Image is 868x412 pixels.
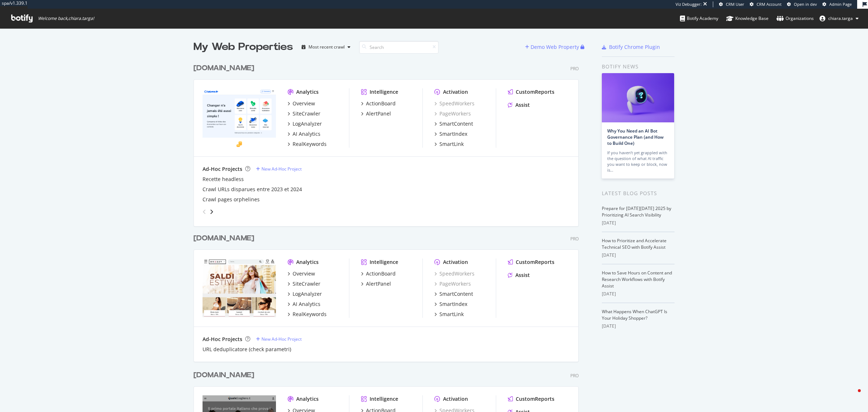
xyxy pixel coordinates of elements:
[508,258,554,266] a: CustomReports
[525,44,580,50] a: Demo Web Property
[288,311,327,318] a: RealKeywords
[776,15,814,22] div: Organizations
[293,110,320,117] div: SiteCrawler
[602,323,675,329] div: [DATE]
[256,336,302,342] a: New Ad-Hoc Project
[602,308,667,321] a: What Happens When ChatGPT Is Your Holiday Shopper?
[434,110,471,117] a: PageWorkers
[288,130,320,138] a: AI Analytics
[38,16,94,21] span: Welcome back, chiara.targa !
[829,1,852,7] span: Admin Page
[828,15,853,21] span: chiara.targa
[609,43,660,51] div: Botify Chrome Plugin
[439,311,464,318] div: SmartLink
[602,43,660,51] a: Botify Chrome Plugin
[288,110,320,117] a: SiteCrawler
[293,120,322,127] div: LogAnalyzer
[366,110,391,117] div: AlertPanel
[293,280,320,287] div: SiteCrawler
[516,88,554,96] div: CustomReports
[293,130,320,138] div: AI Analytics
[359,41,439,54] input: Search
[434,280,471,287] div: PageWorkers
[680,15,718,22] div: Botify Academy
[296,88,319,96] div: Analytics
[434,120,473,127] a: SmartContent
[293,270,315,277] div: Overview
[203,186,302,193] div: Crawl URLs disparues entre 2023 et 2024
[370,258,398,266] div: Intelligence
[256,166,302,172] a: New Ad-Hoc Project
[293,140,327,148] div: RealKeywords
[570,373,579,379] div: Pro
[434,140,464,148] a: SmartLink
[439,120,473,127] div: SmartContent
[443,258,468,266] div: Activation
[676,1,702,7] div: Viz Debugger:
[439,140,464,148] div: SmartLink
[288,100,315,107] a: Overview
[434,130,467,138] a: SmartIndex
[439,130,467,138] div: SmartIndex
[516,258,554,266] div: CustomReports
[193,63,254,73] div: [DOMAIN_NAME]
[261,166,302,172] div: New Ad-Hoc Project
[508,395,554,403] a: CustomReports
[261,336,302,342] div: New Ad-Hoc Project
[602,205,671,218] a: Prepare for [DATE][DATE] 2025 by Prioritizing AI Search Visibility
[200,206,209,218] div: angle-left
[193,370,257,381] a: [DOMAIN_NAME]
[288,270,315,277] a: Overview
[843,387,861,405] iframe: Intercom live chat
[296,395,319,403] div: Analytics
[531,43,579,51] div: Demo Web Property
[607,150,669,173] div: If you haven’t yet grappled with the question of what AI traffic you want to keep or block, now is…
[757,1,782,7] span: CRM Account
[193,40,293,54] div: My Web Properties
[293,300,320,308] div: AI Analytics
[203,176,244,183] a: Recette headless
[602,73,674,122] img: Why You Need an AI Bot Governance Plan (and How to Build One)
[288,300,320,308] a: AI Analytics
[203,165,242,173] div: Ad-Hoc Projects
[203,336,242,343] div: Ad-Hoc Projects
[361,270,396,277] a: ActionBoard
[361,100,396,107] a: ActionBoard
[203,258,276,317] img: drezzy.it
[193,63,257,73] a: [DOMAIN_NAME]
[434,100,475,107] a: SpeedWorkers
[776,9,814,28] a: Organizations
[203,346,291,353] a: URL deduplicatore (check parametri)
[203,196,260,203] a: Crawl pages orphelines
[515,101,530,109] div: Assist
[787,1,817,7] a: Open in dev
[434,290,473,298] a: SmartContent
[508,88,554,96] a: CustomReports
[288,120,322,127] a: LogAnalyzer
[726,1,744,7] span: CRM User
[602,63,675,71] div: Botify news
[602,291,675,297] div: [DATE]
[366,100,396,107] div: ActionBoard
[570,66,579,72] div: Pro
[750,1,782,7] a: CRM Account
[193,233,254,244] div: [DOMAIN_NAME]
[193,233,257,244] a: [DOMAIN_NAME]
[370,395,398,403] div: Intelligence
[439,290,473,298] div: SmartContent
[299,41,353,53] button: Most recent crawl
[794,1,817,7] span: Open in dev
[602,252,675,258] div: [DATE]
[570,236,579,242] div: Pro
[309,45,345,49] div: Most recent crawl
[602,220,675,226] div: [DATE]
[293,290,322,298] div: LogAnalyzer
[366,280,391,287] div: AlertPanel
[508,101,530,109] a: Assist
[209,208,214,215] div: angle-right
[293,100,315,107] div: Overview
[434,270,475,277] div: SpeedWorkers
